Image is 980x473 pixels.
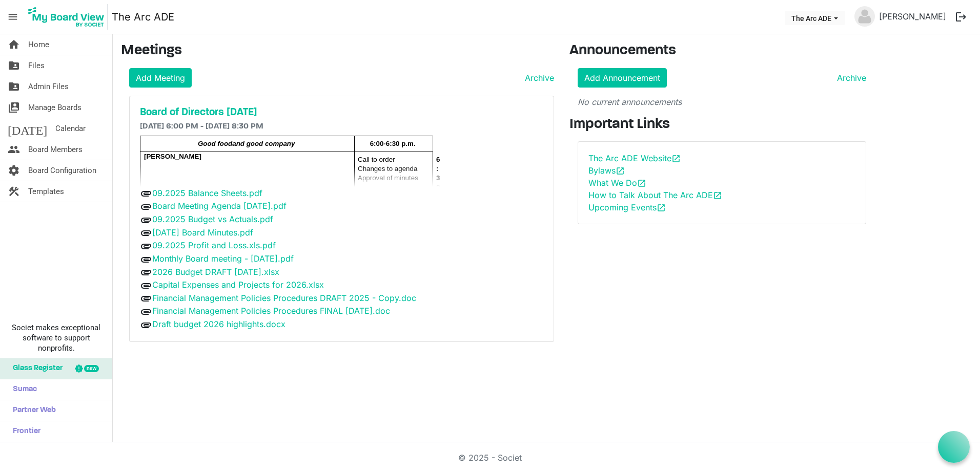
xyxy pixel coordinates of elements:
[8,358,63,379] span: Glass Register
[8,139,20,160] span: people
[8,379,37,400] span: Sumac
[8,55,20,76] span: folder_shared
[588,165,625,176] a: Bylawsopen_in_new
[152,227,253,238] a: [DATE] Board Minutes.pdf
[152,267,279,277] a: 2026 Budget DRAFT [DATE].xlsx
[152,253,294,264] a: Monthly Board meeting - [DATE].pdf
[358,174,418,182] span: Approval of minutes
[140,201,152,213] span: attachment
[152,293,416,303] a: Financial Management Policies Procedures DRAFT 2025 - Copy.doc
[8,76,20,97] span: folder_shared
[8,160,20,181] span: settings
[588,178,646,188] a: What We Doopen_in_new
[8,181,20,202] span: construction
[833,72,866,84] a: Archive
[5,322,108,353] span: Societ makes exceptional software to support nonprofits.
[28,97,81,118] span: Manage Boards
[28,139,83,160] span: Board Members
[140,279,152,292] span: attachment
[671,154,681,163] span: open_in_new
[3,7,23,27] span: menu
[152,319,285,329] a: Draft budget 2026 highlights.docx
[25,4,108,30] img: My Board View Logo
[232,140,295,147] span: and good company
[25,4,112,30] a: My Board View Logo
[121,42,554,60] h3: Meetings
[140,240,152,252] span: attachment
[140,306,152,318] span: attachment
[152,306,390,316] a: Financial Management Policies Procedures FINAL [DATE].doc
[436,156,440,182] span: 6:3
[28,34,49,55] span: Home
[198,140,232,147] span: Good food
[578,68,667,88] a: Add Announcement
[578,96,866,108] p: No current announcements
[588,153,681,163] a: The Arc ADE Websiteopen_in_new
[370,140,416,147] span: 6:00-6:30 p.m.
[588,190,722,200] a: How to Talk About The Arc ADEopen_in_new
[8,34,20,55] span: home
[152,279,324,290] a: Capital Expenses and Projects for 2026.xlsx
[140,319,152,331] span: attachment
[588,202,666,212] a: Upcoming Eventsopen_in_new
[569,42,874,60] h3: Announcements
[112,7,174,27] a: The Arc ADE
[358,156,395,163] span: Call to order
[8,400,56,421] span: Partner Web
[358,165,417,173] span: Changes to agenda
[152,188,262,198] a: 09.2025 Balance Sheets.pdf
[785,11,845,25] button: The Arc ADE dropdownbutton
[875,6,950,27] a: [PERSON_NAME]
[616,166,625,176] span: open_in_new
[152,201,287,211] a: Board Meeting Agenda [DATE].pdf
[140,253,152,266] span: attachment
[657,203,666,212] span: open_in_new
[152,214,273,224] a: 09.2025 Budget vs Actuals.pdf
[458,453,522,463] a: © 2025 - Societ
[28,181,64,202] span: Templates
[637,179,646,188] span: open_in_new
[144,153,201,160] span: [PERSON_NAME]
[140,122,543,132] h6: [DATE] 6:00 PM - [DATE] 8:30 PM
[28,160,96,181] span: Board Configuration
[950,6,972,28] button: logout
[569,116,874,134] h3: Important Links
[8,97,20,118] span: switch_account
[140,266,152,278] span: attachment
[140,292,152,305] span: attachment
[8,118,47,139] span: [DATE]
[854,6,875,27] img: no-profile-picture.svg
[129,68,192,88] a: Add Meeting
[28,76,69,97] span: Admin Files
[521,72,554,84] a: Archive
[152,240,276,250] a: 09.2025 Profit and Loss.xls.pdf
[8,421,40,442] span: Frontier
[140,187,152,200] span: attachment
[28,55,45,76] span: Files
[436,183,440,191] span: 0
[140,214,152,226] span: attachment
[140,106,543,119] a: Board of Directors [DATE]
[140,227,152,239] span: attachment
[55,118,86,139] span: Calendar
[84,365,99,372] div: new
[713,191,722,200] span: open_in_new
